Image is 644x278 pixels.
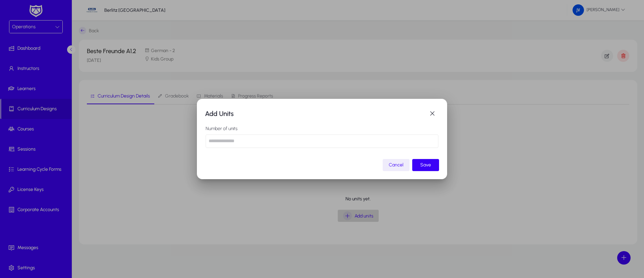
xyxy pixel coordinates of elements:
span: Cancel [389,162,404,168]
button: Save [412,159,439,171]
label: Number of units [206,126,438,131]
button: Cancel [383,159,410,171]
h1: Add Units [205,108,426,119]
span: Save [420,162,431,168]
